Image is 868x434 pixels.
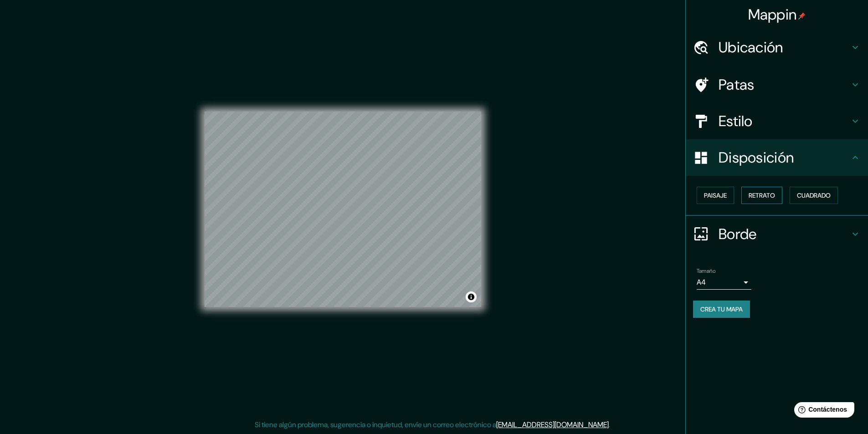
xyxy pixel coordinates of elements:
[693,301,750,318] button: Crea tu mapa
[787,398,858,424] iframe: Lanzador de widgets de ayuda
[741,187,782,204] button: Retrato
[797,191,831,199] font: Cuadrado
[686,139,868,176] div: Disposición
[610,419,611,429] font: .
[686,29,868,66] div: Ubicación
[798,12,806,20] img: pin-icon.png
[700,305,743,313] font: Crea tu mapa
[790,187,838,204] button: Cuadrado
[749,191,775,199] font: Retrato
[255,420,496,429] font: Si tiene algún problema, sugerencia o inquietud, envíe un correo electrónico a
[719,225,757,244] font: Borde
[611,419,613,429] font: .
[719,75,755,94] font: Patas
[686,216,868,252] div: Borde
[719,112,753,131] font: Estilo
[719,38,783,57] font: Ubicación
[205,112,481,307] canvas: Mapa
[609,420,610,429] font: .
[697,187,734,204] button: Paisaje
[704,191,727,199] font: Paisaje
[697,267,715,275] font: Tamaño
[686,66,868,103] div: Patas
[496,420,609,429] a: [EMAIL_ADDRESS][DOMAIN_NAME]
[466,291,477,302] button: Activar o desactivar atribución
[697,275,751,290] div: A4
[748,5,797,24] font: Mappin
[719,148,794,167] font: Disposición
[686,103,868,139] div: Estilo
[697,277,706,287] font: A4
